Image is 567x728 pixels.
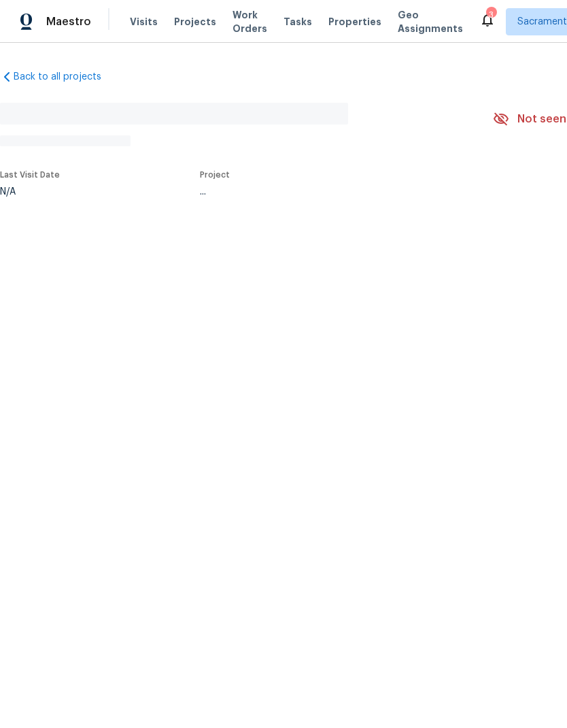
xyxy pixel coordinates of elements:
[200,187,461,197] div: ...
[200,171,230,179] span: Project
[398,8,463,35] span: Geo Assignments
[130,15,158,29] span: Visits
[328,15,381,29] span: Properties
[486,8,496,22] div: 3
[46,15,91,29] span: Maestro
[174,15,216,29] span: Projects
[233,8,267,35] span: Work Orders
[283,17,312,27] span: Tasks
